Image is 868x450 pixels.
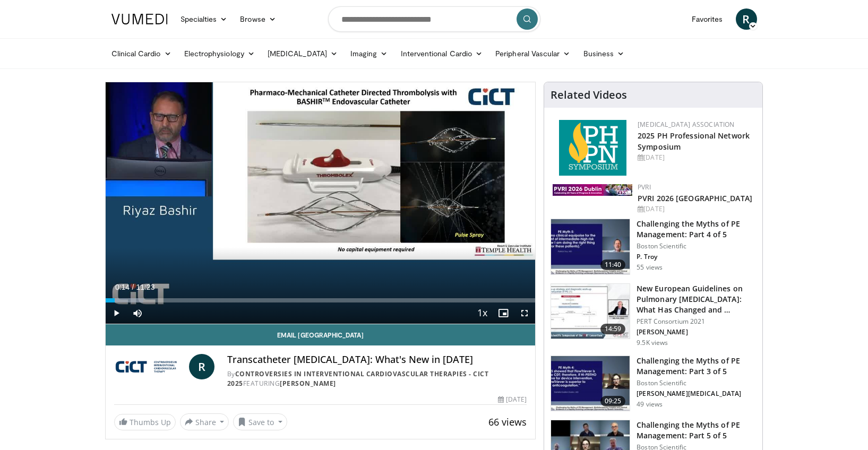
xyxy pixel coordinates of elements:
[234,8,282,30] a: Browse
[637,317,756,326] p: PERT Consortium 2021
[637,420,756,441] h3: Challenging the Myths of PE Management: Part 5 of 5
[638,193,752,203] a: PVRI 2026 [GEOGRAPHIC_DATA]
[637,219,756,240] h3: Challenging the Myths of PE Management: Part 4 of 5
[638,153,754,162] div: [DATE]
[227,369,489,388] a: Controversies in Interventional Cardiovascular Therapies - CICT 2025
[111,14,168,24] img: VuMedi Logo
[105,43,178,64] a: Clinical Cardio
[736,8,757,30] a: R
[493,302,514,324] button: Enable picture-in-picture mode
[637,390,756,398] p: [PERSON_NAME][MEDICAL_DATA]
[394,43,489,64] a: Interventional Cardio
[637,242,756,250] p: Boston Scientific
[106,324,536,345] a: Email [GEOGRAPHIC_DATA]
[127,302,148,324] button: Mute
[638,183,651,192] a: PVRI
[553,184,632,196] img: 33783847-ac93-4ca7-89f8-ccbd48ec16ca.webp.150x105_q85_autocrop_double_scale_upscale_version-0.2.jpg
[132,283,134,291] span: /
[114,354,185,379] img: Controversies in Interventional Cardiovascular Therapies - CICT 2025
[637,253,756,261] p: P. Troy
[685,8,729,30] a: Favorites
[600,324,626,334] span: 14:59
[328,6,540,32] input: Search topics, interventions
[637,379,756,387] p: Boston Scientific
[114,414,176,430] a: Thumbs Up
[174,8,234,30] a: Specialties
[638,120,734,129] a: [MEDICAL_DATA] Association
[551,356,630,411] img: 82703e6a-145d-463d-93aa-0811cc9f6235.150x105_q85_crop-smart_upscale.jpg
[551,219,756,275] a: 11:40 Challenging the Myths of PE Management: Part 4 of 5 Boston Scientific P. Troy 55 views
[637,356,756,377] h3: Challenging the Myths of PE Management: Part 3 of 5
[551,356,756,412] a: 09:25 Challenging the Myths of PE Management: Part 3 of 5 Boston Scientific [PERSON_NAME][MEDICAL...
[106,298,536,302] div: Progress Bar
[489,43,577,64] a: Peripheral Vascular
[280,379,336,388] a: [PERSON_NAME]
[106,302,127,324] button: Play
[637,263,663,272] p: 55 views
[637,328,756,336] p: [PERSON_NAME]
[106,82,536,324] video-js: Video Player
[261,43,344,64] a: [MEDICAL_DATA]
[551,283,756,347] a: 14:59 New European Guidelines on Pulmonary [MEDICAL_DATA]: What Has Changed and … PERT Consortium...
[136,283,154,291] span: 11:23
[488,416,527,428] span: 66 views
[600,259,626,270] span: 11:40
[551,219,630,274] img: d5b042fb-44bd-4213-87e0-b0808e5010e8.150x105_q85_crop-smart_upscale.jpg
[344,43,394,64] a: Imaging
[551,284,630,339] img: 0c0338ca-5dd8-4346-a5ad-18bcc17889a0.150x105_q85_crop-smart_upscale.jpg
[637,400,663,409] p: 49 views
[180,413,229,430] button: Share
[227,369,527,388] div: By FEATURING
[551,89,627,101] h4: Related Videos
[638,204,754,214] div: [DATE]
[471,302,493,324] button: Playback Rate
[577,43,631,64] a: Business
[559,120,626,176] img: c6978fc0-1052-4d4b-8a9d-7956bb1c539c.png.150x105_q85_autocrop_double_scale_upscale_version-0.2.png
[637,339,668,347] p: 9.5K views
[227,354,527,366] h4: Transcatheter [MEDICAL_DATA]: What's New in [DATE]
[233,413,287,430] button: Save to
[638,131,750,152] a: 2025 PH Professional Network Symposium
[189,354,214,379] a: R
[637,283,756,315] h3: New European Guidelines on Pulmonary [MEDICAL_DATA]: What Has Changed and …
[115,283,130,291] span: 0:14
[178,43,261,64] a: Electrophysiology
[498,395,527,404] div: [DATE]
[514,302,535,324] button: Fullscreen
[600,396,626,406] span: 09:25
